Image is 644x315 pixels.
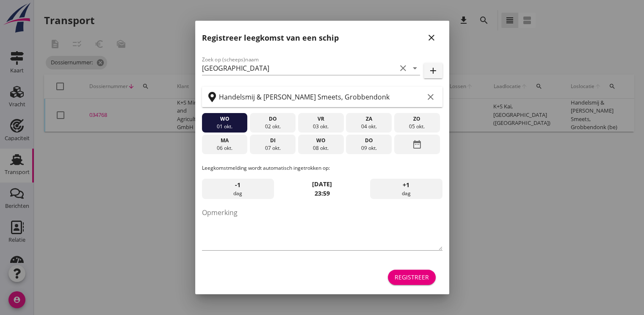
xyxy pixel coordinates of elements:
strong: [DATE] [312,180,332,188]
div: 01 okt. [204,123,245,130]
div: wo [204,115,245,123]
div: 05 okt. [396,123,438,130]
div: 07 okt. [252,144,293,152]
div: Registreer [395,273,429,282]
div: 04 okt. [348,123,390,130]
i: arrow_drop_down [410,63,420,73]
p: Leegkomstmelding wordt automatisch ingetrokken op: [202,164,442,172]
h2: Registreer leegkomst van een schip [202,32,339,44]
i: clear [398,63,408,73]
div: wo [300,137,341,144]
div: vr [300,115,341,123]
i: close [426,33,437,43]
div: do [252,115,293,123]
div: 06 okt. [204,144,245,152]
div: do [348,137,390,144]
div: 03 okt. [300,123,341,130]
input: Zoek op (scheeps)naam [202,61,396,75]
div: ma [204,137,245,144]
div: 02 okt. [252,123,293,130]
i: date_range [412,137,422,152]
input: Zoek op terminal of plaats [219,90,424,104]
div: di [252,137,293,144]
strong: 23:59 [315,189,330,197]
span: -1 [235,180,240,190]
div: 09 okt. [348,144,390,152]
div: za [348,115,390,123]
textarea: Opmerking [202,206,442,250]
div: 08 okt. [300,144,341,152]
i: clear [426,92,436,102]
div: dag [370,179,442,199]
i: add [428,66,438,76]
div: zo [396,115,438,123]
button: Registreer [388,270,436,285]
div: dag [202,179,274,199]
span: +1 [403,180,409,190]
